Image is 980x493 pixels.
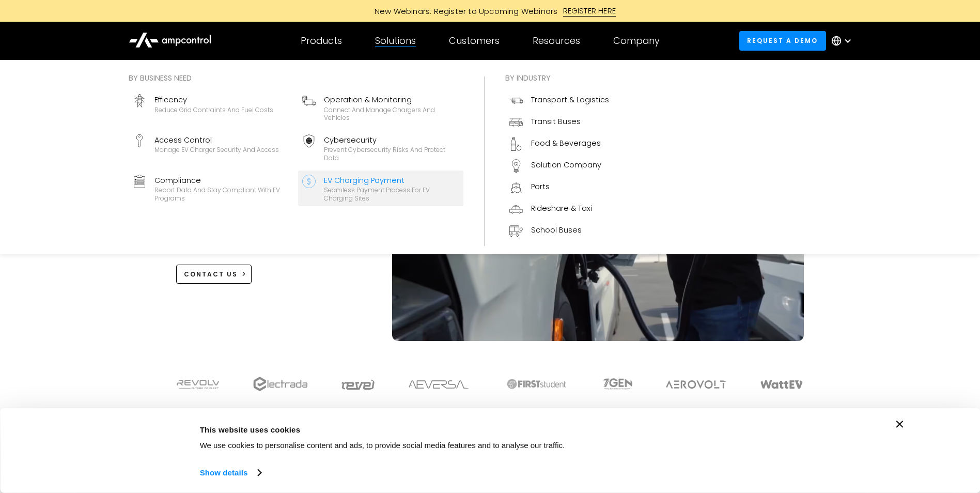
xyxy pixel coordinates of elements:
div: Resources [533,35,580,47]
a: EfficencyReduce grid contraints and fuel costs [129,90,294,126]
button: Close banner [896,421,904,428]
div: New Webinars: Register to Upcoming Webinars [364,6,563,17]
a: EV Charging PaymentSeamless Payment Process for EV Charging Sites [298,171,463,207]
div: Customers [449,35,500,47]
div: EV Charging Payment [324,175,459,186]
div: Transport & Logistics [531,94,609,105]
a: Rideshare & Taxi [505,198,613,220]
div: REGISTER HERE [563,5,616,17]
a: Ports [505,177,613,198]
span: We use cookies to personalise content and ads, to provide social media features and to analyse ou... [200,441,565,450]
div: Company [613,35,660,47]
div: By industry [505,72,613,84]
div: This website uses cookies [200,423,706,436]
div: Ports [531,181,550,192]
a: Access ControlManage EV charger security and access [129,130,294,166]
div: Compliance [154,175,290,186]
a: Operation & MonitoringConnect and manage chargers and vehicles [298,90,463,126]
div: Seamless Payment Process for EV Charging Sites [324,186,459,202]
div: Report data and stay compliant with EV programs [154,186,290,202]
div: Access Control [154,134,279,146]
div: Prevent cybersecurity risks and protect data [324,146,459,162]
img: Aerovolt Logo [665,380,727,389]
img: WattEV logo [760,380,803,389]
a: CONTACT US [176,265,252,284]
a: School Buses [505,220,613,242]
a: Solution Company [505,155,613,177]
a: Show details [200,465,261,481]
img: electrada logo [253,377,307,391]
div: Cybersecurity [324,134,459,146]
div: Manage EV charger security and access [154,146,279,154]
a: Request a demo [739,31,826,50]
button: Okay [729,421,877,451]
div: Solutions [375,35,416,47]
div: Operation & Monitoring [324,94,459,105]
div: CONTACT US [184,270,238,279]
div: Reduce grid contraints and fuel costs [154,106,273,114]
a: ComplianceReport data and stay compliant with EV programs [129,171,294,207]
div: Food & Beverages [531,137,601,149]
a: CybersecurityPrevent cybersecurity risks and protect data [298,130,463,166]
div: Products [301,35,342,47]
div: Efficency [154,94,273,105]
div: Connect and manage chargers and vehicles [324,106,459,122]
a: New Webinars: Register to Upcoming WebinarsREGISTER HERE [258,5,723,17]
div: By business need [129,72,463,84]
div: School Buses [531,224,582,236]
a: Food & Beverages [505,133,613,155]
div: Transit Buses [531,116,581,127]
div: Solution Company [531,159,601,171]
div: Rideshare & Taxi [531,203,592,214]
a: Transit Buses [505,112,613,133]
a: Transport & Logistics [505,90,613,112]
